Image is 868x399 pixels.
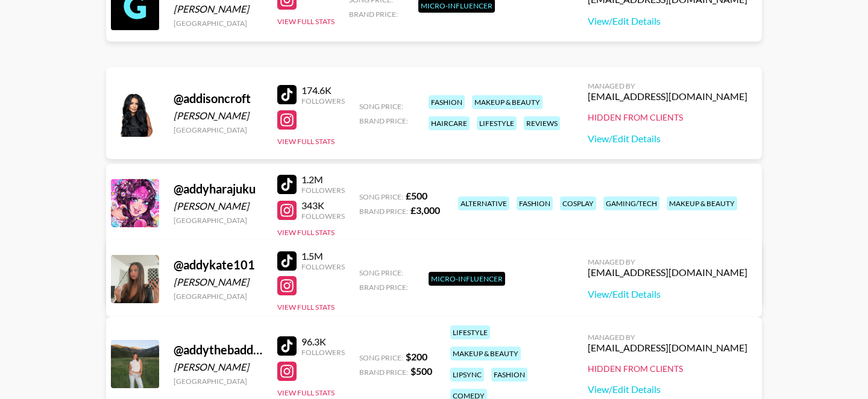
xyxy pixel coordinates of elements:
[277,388,335,397] button: View Full Stats
[359,192,403,201] span: Song Price:
[359,116,408,125] span: Brand Price:
[174,276,263,288] div: [PERSON_NAME]
[458,196,509,210] div: alternative
[359,207,408,216] span: Brand Price:
[491,368,527,382] div: fashion
[560,196,596,210] div: cosplay
[301,186,345,195] div: Followers
[588,90,747,102] div: [EMAIL_ADDRESS][DOMAIN_NAME]
[429,95,465,109] div: fashion
[174,361,263,373] div: [PERSON_NAME]
[174,125,263,134] div: [GEOGRAPHIC_DATA]
[174,3,263,15] div: [PERSON_NAME]
[410,204,440,216] strong: £ 3,000
[174,181,263,196] div: @ addyharajuku
[174,292,263,301] div: [GEOGRAPHIC_DATA]
[524,116,560,130] div: reviews
[301,336,345,348] div: 96.3K
[301,212,345,221] div: Followers
[174,110,263,122] div: [PERSON_NAME]
[472,95,542,109] div: makeup & beauty
[301,348,345,357] div: Followers
[588,363,747,374] div: Hidden from Clients
[359,283,408,292] span: Brand Price:
[301,84,345,96] div: 174.6K
[301,199,345,212] div: 343K
[359,268,403,277] span: Song Price:
[410,365,432,377] strong: $ 500
[277,303,335,312] button: View Full Stats
[301,250,345,262] div: 1.5M
[174,200,263,212] div: [PERSON_NAME]
[588,342,747,354] div: [EMAIL_ADDRESS][DOMAIN_NAME]
[174,91,263,106] div: @ addisoncroft
[450,347,521,360] div: makeup & beauty
[517,196,553,210] div: fashion
[588,266,747,278] div: [EMAIL_ADDRESS][DOMAIN_NAME]
[667,196,737,210] div: makeup & beauty
[406,351,427,362] strong: $ 200
[359,368,408,377] span: Brand Price:
[277,228,335,237] button: View Full Stats
[477,116,517,130] div: lifestyle
[588,257,747,266] div: Managed By
[359,353,403,362] span: Song Price:
[603,196,659,210] div: gaming/tech
[588,288,747,300] a: View/Edit Details
[588,112,747,123] div: Hidden from Clients
[277,17,335,26] button: View Full Stats
[588,383,747,395] a: View/Edit Details
[450,368,484,382] div: lipsync
[588,333,747,342] div: Managed By
[174,377,263,386] div: [GEOGRAPHIC_DATA]
[588,81,747,90] div: Managed By
[174,216,263,225] div: [GEOGRAPHIC_DATA]
[301,174,345,186] div: 1.2M
[429,272,505,286] div: Micro-Influencer
[301,262,345,271] div: Followers
[359,102,403,111] span: Song Price:
[174,19,263,28] div: [GEOGRAPHIC_DATA]
[429,116,470,130] div: haircare
[349,10,398,19] span: Brand Price:
[588,15,747,27] a: View/Edit Details
[301,96,345,105] div: Followers
[174,257,263,272] div: @ addykate101
[588,133,747,145] a: View/Edit Details
[450,325,490,339] div: lifestyle
[406,190,427,201] strong: £ 500
[174,342,263,357] div: @ addythebaddy_
[277,137,335,146] button: View Full Stats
